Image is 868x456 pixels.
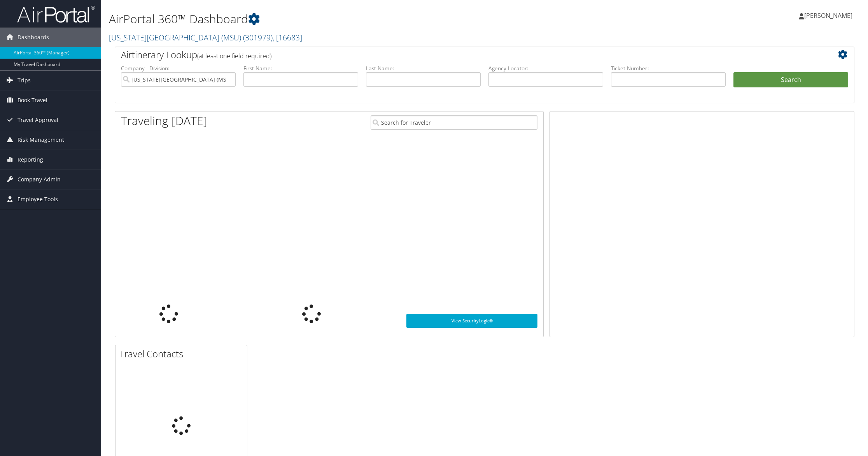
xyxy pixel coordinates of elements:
[17,170,61,189] span: Company Admin
[121,64,236,72] label: Company - Division:
[799,4,860,27] a: [PERSON_NAME]
[17,71,31,90] span: Trips
[17,190,58,209] span: Employee Tools
[17,5,95,23] img: airportal-logo.png
[17,91,47,110] span: Book Travel
[366,64,481,72] label: Last Name:
[611,64,726,72] label: Ticket Number:
[17,150,43,169] span: Reporting
[119,347,247,360] h2: Travel Contacts
[121,48,787,61] h2: Airtinerary Lookup
[109,11,610,27] h1: AirPortal 360™ Dashboard
[243,64,358,72] label: First Name:
[804,11,852,20] span: [PERSON_NAME]
[406,314,537,328] a: View SecurityLogic®
[243,32,273,43] span: ( 301979 )
[273,32,302,43] span: , [ 16683 ]
[17,130,64,150] span: Risk Management
[17,110,58,130] span: Travel Approval
[733,72,848,88] button: Search
[371,115,537,130] input: Search for Traveler
[109,32,302,43] a: [US_STATE][GEOGRAPHIC_DATA] (MSU)
[197,52,271,60] span: (at least one field required)
[17,28,49,47] span: Dashboards
[121,113,207,129] h1: Traveling [DATE]
[488,64,603,72] label: Agency Locator:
